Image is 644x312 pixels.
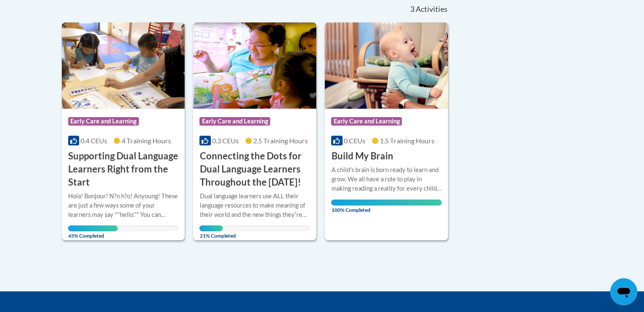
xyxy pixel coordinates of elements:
img: Course Logo [62,22,185,109]
div: Your progress [331,200,442,205]
span: 0.3 CEUs [212,137,239,145]
div: Your progress [199,225,223,231]
div: Hola! Bonjour! N?n h?o! Anyoung! These are just a few ways some of your learners may say ""hello.... [68,192,179,219]
span: Early Care and Learning [68,117,139,126]
span: 3 [410,5,414,14]
span: 4 Training Hours [122,137,171,145]
span: 45% Completed [68,225,118,239]
span: Activities [416,5,448,14]
div: A child's brain is born ready to learn and grow. We all have a role to play in making reading a r... [331,165,442,193]
a: Course LogoEarly Care and Learning0.3 CEUs2.5 Training Hours Connecting the Dots for Dual Languag... [193,22,316,240]
a: Course LogoEarly Care and Learning0.4 CEUs4 Training Hours Supporting Dual Language Learners Righ... [62,22,185,240]
span: Early Care and Learning [199,117,270,126]
div: Your progress [68,225,118,231]
iframe: Botón para iniciar la ventana de mensajería [610,278,637,305]
h3: Connecting the Dots for Dual Language Learners Throughout the [DATE]! [199,150,310,189]
span: 21% Completed [199,225,223,239]
span: 1.5 Training Hours [380,137,434,145]
a: Course LogoEarly Care and Learning0 CEUs1.5 Training Hours Build My BrainA child's brain is born ... [325,22,448,240]
img: Course Logo [193,22,316,109]
div: Dual language learners use ALL their language resources to make meaning of their world and the ne... [199,192,310,219]
span: Early Care and Learning [331,117,402,126]
span: 0 CEUs [344,137,365,145]
span: 100% Completed [331,200,442,213]
h3: Build My Brain [331,150,393,163]
img: Course Logo [325,22,448,109]
span: 2.5 Training Hours [253,137,308,145]
h3: Supporting Dual Language Learners Right from the Start [68,150,179,189]
span: 0.4 CEUs [80,137,107,145]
